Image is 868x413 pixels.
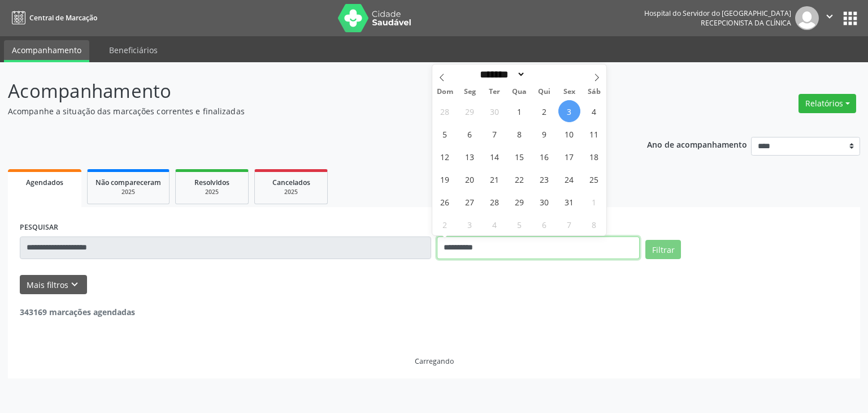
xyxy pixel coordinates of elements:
a: Beneficiários [101,40,166,60]
span: Outubro 6, 2025 [459,123,481,145]
span: Novembro 7, 2025 [558,213,580,235]
span: Resolvidos [194,178,229,187]
span: Outubro 5, 2025 [434,123,456,145]
div: 2025 [184,188,240,196]
span: Outubro 10, 2025 [558,123,580,145]
span: Novembro 6, 2025 [533,213,555,235]
p: Ano de acompanhamento [647,137,747,151]
span: Outubro 13, 2025 [459,145,481,167]
span: Setembro 28, 2025 [434,100,456,122]
p: Acompanhe a situação das marcações correntes e finalizadas [8,105,605,117]
span: Outubro 17, 2025 [558,145,580,167]
span: Outubro 30, 2025 [533,191,555,213]
span: Outubro 27, 2025 [459,191,481,213]
a: Central de Marcação [8,8,97,27]
button: Relatórios [798,94,856,113]
div: 2025 [96,188,161,196]
span: Outubro 22, 2025 [509,168,531,190]
span: Outubro 16, 2025 [533,145,555,167]
span: Ter [482,88,507,96]
span: Outubro 9, 2025 [533,123,555,145]
span: Outubro 23, 2025 [533,168,555,190]
span: Outubro 26, 2025 [434,191,456,213]
input: Year [526,68,563,80]
a: Acompanhamento [4,40,89,62]
span: Seg [457,88,482,96]
span: Novembro 2, 2025 [434,213,456,235]
strong: 343169 marcações agendadas [20,307,135,317]
span: Outubro 1, 2025 [509,100,531,122]
span: Outubro 24, 2025 [558,168,580,190]
span: Outubro 31, 2025 [558,191,580,213]
span: Qua [507,88,532,96]
span: Setembro 30, 2025 [484,100,506,122]
span: Novembro 8, 2025 [583,213,605,235]
span: Outubro 28, 2025 [484,191,506,213]
select: Month [476,68,526,80]
span: Outubro 20, 2025 [459,168,481,190]
button: apps [840,8,860,28]
span: Outubro 3, 2025 [558,100,580,122]
div: Carregando [415,356,454,366]
span: Dom [432,88,457,96]
img: img [795,6,819,30]
span: Sex [557,88,581,96]
label: PESQUISAR [20,219,58,236]
span: Sáb [581,88,606,96]
span: Outubro 4, 2025 [583,100,605,122]
span: Cancelados [272,178,310,187]
span: Outubro 12, 2025 [434,145,456,167]
span: Outubro 7, 2025 [484,123,506,145]
span: Outubro 15, 2025 [509,145,531,167]
span: Novembro 1, 2025 [583,191,605,213]
span: Outubro 21, 2025 [484,168,506,190]
button: Mais filtroskeyboard_arrow_down [20,275,87,295]
span: Novembro 4, 2025 [484,213,506,235]
span: Setembro 29, 2025 [459,100,481,122]
span: Qui [532,88,557,96]
i: keyboard_arrow_down [68,278,81,291]
p: Acompanhamento [8,77,605,105]
span: Outubro 14, 2025 [484,145,506,167]
span: Recepcionista da clínica [701,18,791,28]
span: Novembro 5, 2025 [509,213,531,235]
span: Outubro 11, 2025 [583,123,605,145]
span: Outubro 18, 2025 [583,145,605,167]
div: Hospital do Servidor do [GEOGRAPHIC_DATA] [644,8,791,18]
button: Filtrar [645,240,681,259]
span: Outubro 29, 2025 [509,191,531,213]
span: Outubro 19, 2025 [434,168,456,190]
span: Agendados [26,178,63,187]
span: Outubro 8, 2025 [509,123,531,145]
i:  [823,10,836,23]
span: Central de Marcação [29,13,97,23]
button:  [819,6,840,30]
span: Outubro 2, 2025 [533,100,555,122]
span: Novembro 3, 2025 [459,213,481,235]
span: Outubro 25, 2025 [583,168,605,190]
div: 2025 [263,188,319,196]
span: Não compareceram [96,178,161,187]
